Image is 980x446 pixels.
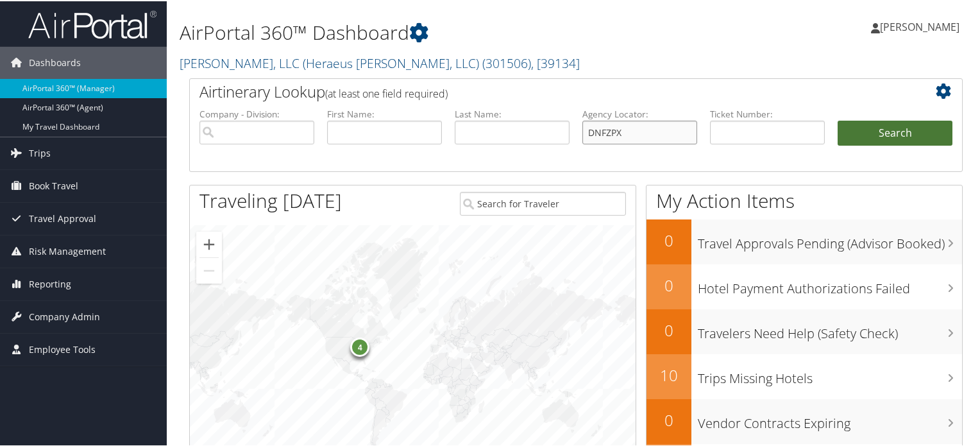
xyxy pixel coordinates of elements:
span: [PERSON_NAME] [880,19,959,33]
img: airportal-logo.png [28,8,156,39]
span: Travel Approval [29,202,96,234]
h3: Vendor Contracts Expiring [698,407,962,431]
a: 10Trips Missing Hotels [646,353,962,398]
button: Zoom in [196,230,222,256]
label: Agency Locator: [582,107,697,119]
div: 4 [350,336,369,355]
h1: AirPortal 360™ Dashboard [180,18,708,45]
button: Search [838,119,952,145]
h2: 0 [646,408,691,430]
h3: Travel Approvals Pending (Advisor Booked) [698,227,962,252]
span: Company Admin [29,300,100,332]
h1: My Action Items [646,186,962,213]
a: [PERSON_NAME], LLC (Heraeus [PERSON_NAME], LLC) [180,53,580,71]
label: Company - Division: [199,107,314,119]
h2: 0 [646,273,691,295]
span: , [ 39134 ] [531,53,580,71]
input: Search for Traveler [460,191,627,214]
h2: 0 [646,318,691,340]
label: Ticket Number: [710,107,825,119]
span: ( 301506 ) [482,53,531,71]
h3: Trips Missing Hotels [698,362,962,386]
h2: 10 [646,363,691,385]
h2: Airtinerary Lookup [199,80,888,101]
a: 0Vendor Contracts Expiring [646,398,962,443]
span: Trips [29,136,51,168]
a: 0Travelers Need Help (Safety Check) [646,308,962,353]
span: Book Travel [29,169,78,201]
h3: Travelers Need Help (Safety Check) [698,317,962,341]
a: [PERSON_NAME] [871,6,972,45]
button: Zoom out [196,257,222,282]
span: Employee Tools [29,332,96,365]
h1: Traveling [DATE] [199,186,342,213]
h2: 0 [646,228,691,250]
a: 0Hotel Payment Authorizations Failed [646,263,962,308]
span: (at least one field required) [325,85,448,99]
span: Risk Management [29,234,106,266]
a: 0Travel Approvals Pending (Advisor Booked) [646,218,962,263]
h3: Hotel Payment Authorizations Failed [698,272,962,296]
label: First Name: [327,107,442,119]
span: Dashboards [29,46,81,78]
label: Last Name: [455,107,570,119]
span: Reporting [29,267,71,299]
